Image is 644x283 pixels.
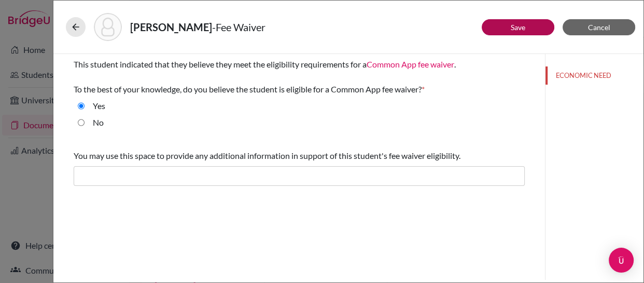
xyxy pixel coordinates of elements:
button: ECONOMIC NEED [545,66,643,85]
a: Common App fee waiver [367,59,454,69]
strong: [PERSON_NAME] [130,21,212,33]
span: - Fee Waiver [212,21,265,33]
span: This student indicated that they believe they meet the eligibility requirements for a . To the be... [74,59,456,94]
div: Open Intercom Messenger [609,248,634,273]
label: No [93,116,104,129]
span: You may use this space to provide any additional information in support of this student's fee wai... [74,151,460,160]
label: Yes [93,100,105,112]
